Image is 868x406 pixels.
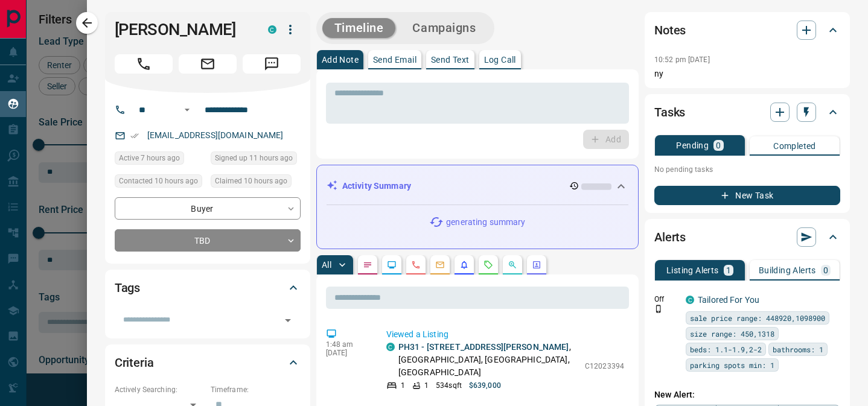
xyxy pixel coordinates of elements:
[823,266,828,274] p: 0
[326,349,368,357] p: [DATE]
[398,342,569,352] a: PH31 - [STREET_ADDRESS][PERSON_NAME]
[326,340,368,349] p: 1:48 am
[115,197,301,220] div: Buyer
[215,152,293,164] span: Signed up 11 hours ago
[435,260,445,270] svg: Emails
[654,68,840,80] p: ny
[387,260,397,270] svg: Lead Browsing Activity
[147,130,284,140] a: [EMAIL_ADDRESS][DOMAIN_NAME]
[211,174,301,191] div: Sat Sep 13 2025
[211,151,301,168] div: Sat Sep 13 2025
[243,54,301,74] span: Message
[115,348,301,377] div: Criteria
[115,174,205,191] div: Sat Sep 13 2025
[363,260,372,270] svg: Notes
[654,16,840,45] div: Notes
[483,260,493,270] svg: Requests
[119,152,180,164] span: Active 7 hours ago
[654,21,686,40] h2: Notes
[424,380,429,391] p: 1
[279,312,296,329] button: Open
[698,295,759,305] a: Tailored For You
[431,56,470,64] p: Send Text
[386,343,395,351] div: condos.ca
[115,278,140,297] h2: Tags
[726,266,731,274] p: 1
[676,141,709,150] p: Pending
[398,341,579,379] p: , [GEOGRAPHIC_DATA], [GEOGRAPHIC_DATA], [GEOGRAPHIC_DATA]
[115,229,301,252] div: TBD
[322,18,396,38] button: Timeline
[654,294,678,305] p: Off
[180,103,194,117] button: Open
[773,343,823,355] span: bathrooms: 1
[115,384,205,395] p: Actively Searching:
[654,160,840,179] p: No pending tasks
[532,260,541,270] svg: Agent Actions
[119,175,198,187] span: Contacted 10 hours ago
[759,266,816,274] p: Building Alerts
[484,56,516,64] p: Log Call
[690,328,774,340] span: size range: 450,1318
[654,186,840,205] button: New Task
[654,98,840,127] div: Tasks
[773,142,816,150] p: Completed
[268,25,276,34] div: condos.ca
[115,54,173,74] span: Call
[386,328,624,341] p: Viewed a Listing
[716,141,721,150] p: 0
[690,359,774,371] span: parking spots min: 1
[654,305,663,313] svg: Push Notification Only
[115,353,154,372] h2: Criteria
[215,175,287,187] span: Claimed 10 hours ago
[115,151,205,168] div: Sun Sep 14 2025
[508,260,517,270] svg: Opportunities
[115,20,250,39] h1: [PERSON_NAME]
[400,18,488,38] button: Campaigns
[686,296,694,304] div: condos.ca
[459,260,469,270] svg: Listing Alerts
[211,384,301,395] p: Timeframe:
[327,175,628,197] div: Activity Summary
[436,380,462,391] p: 534 sqft
[654,227,686,247] h2: Alerts
[666,266,719,274] p: Listing Alerts
[322,261,331,269] p: All
[179,54,237,74] span: Email
[654,223,840,252] div: Alerts
[342,180,411,192] p: Activity Summary
[654,389,840,401] p: New Alert:
[654,56,710,64] p: 10:52 pm [DATE]
[690,343,762,355] span: beds: 1.1-1.9,2-2
[322,56,359,64] p: Add Note
[401,380,405,391] p: 1
[690,312,825,324] span: sale price range: 448920,1098900
[654,103,685,122] h2: Tasks
[469,380,501,391] p: $639,000
[115,273,301,302] div: Tags
[373,56,416,64] p: Send Email
[411,260,421,270] svg: Calls
[446,216,525,229] p: generating summary
[585,361,624,372] p: C12023394
[130,132,139,140] svg: Email Verified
